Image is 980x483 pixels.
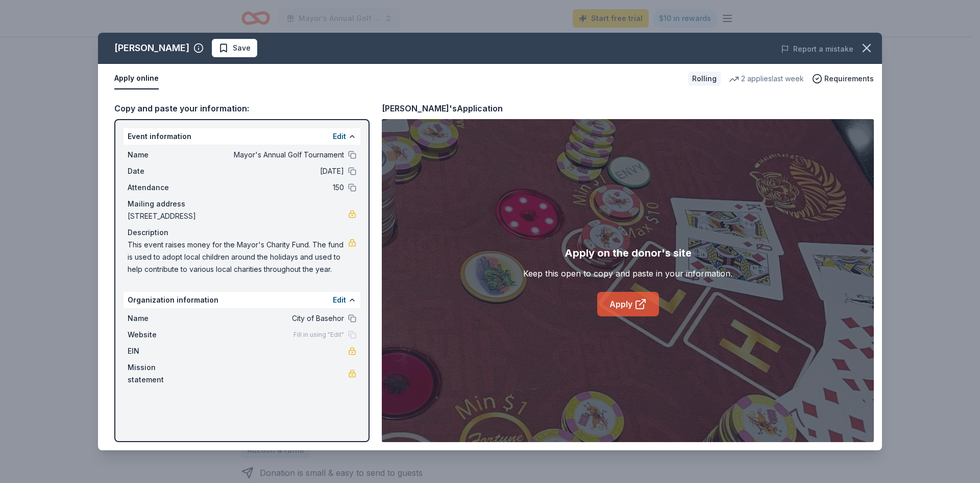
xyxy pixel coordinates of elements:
[128,226,356,239] div: Description
[812,73,874,85] button: Requirements
[128,312,196,325] span: Name
[597,292,659,316] a: Apply
[128,239,348,275] span: This event raises money for the Mayor's Charity Fund. The fund is used to adopt local children ar...
[781,43,853,55] button: Report a mistake
[128,165,196,177] span: Date
[128,181,196,194] span: Attendance
[824,73,874,85] span: Requirements
[196,312,344,325] span: City of Basehor
[212,39,257,57] button: Save
[729,73,804,85] div: 2 applies last week
[128,149,196,161] span: Name
[114,68,159,89] button: Apply online
[124,292,360,308] div: Organization information
[196,181,344,194] span: 150
[688,72,721,86] div: Rolling
[128,329,196,341] span: Website
[128,361,196,386] span: Mission statement
[124,128,360,145] div: Event information
[382,102,503,115] div: [PERSON_NAME]'s Application
[333,294,346,306] button: Edit
[196,165,344,177] span: [DATE]
[333,130,346,143] button: Edit
[114,102,370,115] div: Copy and paste your information:
[196,149,344,161] span: Mayor's Annual Golf Tournament
[523,267,732,280] div: Keep this open to copy and paste in your information.
[128,345,196,357] span: EIN
[128,198,356,210] div: Mailing address
[565,245,692,261] div: Apply on the donor's site
[114,40,189,56] div: [PERSON_NAME]
[293,331,344,339] span: Fill in using "Edit"
[233,42,251,54] span: Save
[128,210,348,222] span: [STREET_ADDRESS]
